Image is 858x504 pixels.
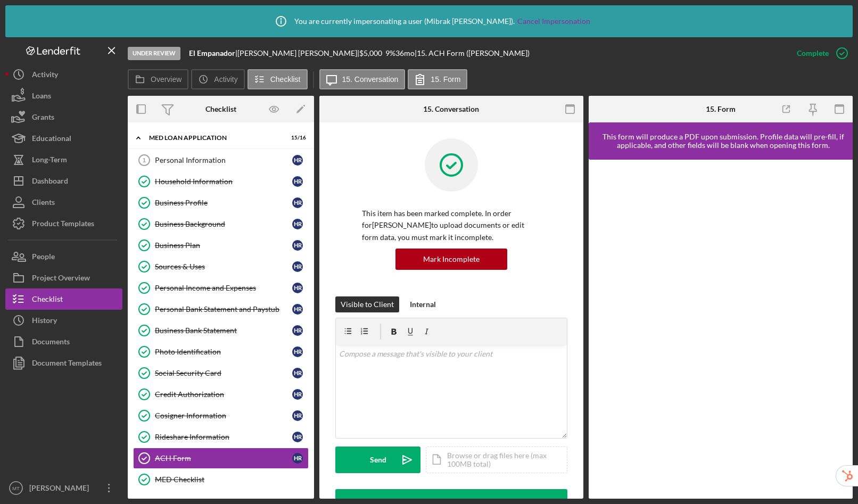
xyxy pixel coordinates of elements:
a: 1Personal InformationHR [133,150,309,171]
button: 15. Form [408,69,467,89]
div: MED Loan Application [149,135,279,141]
a: Photo IdentificationHR [133,341,309,362]
div: H R [292,197,303,208]
div: Sources & Uses [155,262,292,271]
a: MED Checklist [133,469,309,490]
div: Visible to Client [341,296,394,312]
a: Business Bank StatementHR [133,320,309,341]
label: 15. Conversation [342,75,399,84]
a: Business PlanHR [133,235,309,256]
div: Personal Bank Statement and Paystub [155,305,292,313]
iframe: Lenderfit form [599,170,843,488]
div: 15. Form [706,105,736,113]
div: [PERSON_NAME] [27,477,96,501]
div: Checklist [205,105,236,113]
button: History [5,310,122,331]
button: Checklist [247,69,308,89]
label: Overview [151,75,181,84]
div: H R [292,240,303,251]
a: Business ProfileHR [133,192,309,213]
label: Checklist [270,75,301,84]
div: This form will produce a PDF upon submission. Profile data will pre-fill, if applicable, and othe... [594,133,853,150]
div: 36 mo [395,49,415,57]
div: Cosigner Information [155,411,292,420]
div: Personal Income and Expenses [155,284,292,292]
div: Document Templates [32,352,102,376]
label: Activity [214,75,237,84]
a: Credit AuthorizationHR [133,384,309,405]
div: H R [292,283,303,293]
div: H R [292,304,303,315]
div: 15. Conversation [423,105,479,113]
button: Activity [191,69,244,89]
button: MT[PERSON_NAME] [5,477,122,499]
a: Household InformationHR [133,171,309,192]
div: H R [292,453,303,464]
div: 15 / 16 [287,135,306,141]
div: 9 % [385,49,395,57]
a: Sources & UsesHR [133,256,309,277]
div: Business Background [155,220,292,228]
div: Under Review [128,47,180,60]
a: Cosigner InformationHR [133,405,309,426]
a: Rideshare InformationHR [133,426,309,448]
div: | [189,49,237,57]
div: Business Bank Statement [155,326,292,335]
div: H R [292,219,303,229]
div: Mark Incomplete [423,249,480,270]
div: Rideshare Information [155,433,292,441]
div: H R [292,389,303,400]
div: H R [292,368,303,378]
label: 15. Form [431,75,460,84]
div: Personal Information [155,156,292,164]
div: H R [292,176,303,187]
a: ACH FormHR [133,448,309,469]
button: Document Templates [5,352,122,374]
div: You are currently impersonating a user ( Mibrak [PERSON_NAME] ). [268,8,590,35]
button: Internal [405,296,441,312]
button: 15. Conversation [319,69,406,89]
div: H R [292,155,303,166]
button: Documents [5,331,122,352]
div: Internal [410,296,436,312]
button: Complete [786,43,853,64]
span: $5,000 [359,48,382,57]
p: This item has been marked complete. In order for [PERSON_NAME] to upload documents or edit form d... [362,208,541,243]
button: Send [335,447,420,473]
div: H R [292,410,303,421]
a: Personal Bank Statement and PaystubHR [133,299,309,320]
text: MT [12,485,20,491]
b: El Empanador [189,48,235,57]
div: | 15. ACH Form ([PERSON_NAME]) [415,49,530,57]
